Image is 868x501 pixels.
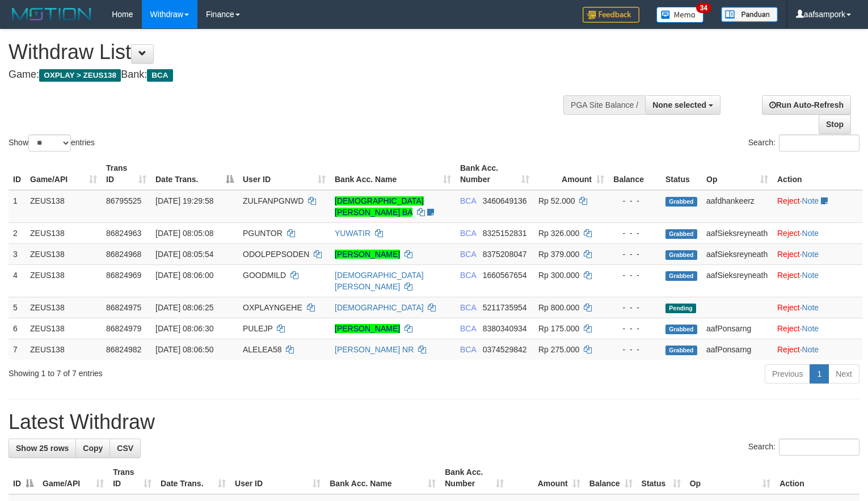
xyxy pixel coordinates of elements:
td: ZEUS138 [26,190,102,223]
input: Search: [779,439,859,456]
span: BCA [460,303,476,312]
h1: Withdraw List [9,41,567,64]
span: [DATE] 08:05:54 [155,250,213,259]
a: Previous [765,364,810,384]
span: BCA [460,271,476,280]
span: CSV [117,444,133,453]
td: aafPonsarng [702,318,773,339]
button: None selected [645,95,720,115]
div: - - - [613,228,656,239]
th: Amount: activate to sort column ascending [534,158,609,190]
a: [DEMOGRAPHIC_DATA][PERSON_NAME] [335,271,424,291]
div: - - - [613,302,656,313]
td: 6 [9,318,26,339]
th: Status [661,158,702,190]
span: BCA [460,229,476,238]
th: Op: activate to sort column ascending [685,462,775,494]
a: YUWATIR [335,229,370,238]
a: Note [802,271,819,280]
td: · [773,222,862,243]
span: Copy 0374529842 to clipboard [483,345,527,354]
th: Game/API: activate to sort column ascending [26,158,102,190]
td: 5 [9,297,26,318]
a: Stop [819,115,851,134]
span: 34 [696,3,711,13]
td: · [773,264,862,297]
a: Reject [777,271,800,280]
td: · [773,339,862,360]
span: BCA [147,69,172,82]
span: Grabbed [665,325,697,334]
img: Button%20Memo.svg [656,7,704,23]
th: Bank Acc. Number: activate to sort column ascending [440,462,508,494]
th: Balance: activate to sort column ascending [585,462,637,494]
td: ZEUS138 [26,264,102,297]
span: PGUNTOR [243,229,283,238]
span: ALELEA58 [243,345,282,354]
span: [DATE] 08:06:25 [155,303,213,312]
a: Note [802,345,819,354]
span: BCA [460,250,476,259]
div: - - - [613,195,656,207]
span: PULEJP [243,324,273,333]
div: - - - [613,270,656,281]
span: Copy 1660567654 to clipboard [483,271,527,280]
span: Grabbed [665,346,697,355]
th: Balance [609,158,661,190]
td: aafSieksreyneath [702,243,773,264]
td: 4 [9,264,26,297]
span: 86824982 [106,345,141,354]
th: Action [773,158,862,190]
a: Note [802,324,819,333]
span: BCA [460,345,476,354]
a: [DEMOGRAPHIC_DATA] [335,303,424,312]
span: Rp 175.000 [538,324,579,333]
th: Game/API: activate to sort column ascending [38,462,108,494]
span: Rp 52.000 [538,196,575,205]
span: Grabbed [665,197,697,207]
span: Copy 8325152831 to clipboard [483,229,527,238]
td: · [773,318,862,339]
th: Date Trans.: activate to sort column ascending [156,462,230,494]
td: ZEUS138 [26,243,102,264]
span: Rp 300.000 [538,271,579,280]
span: ZULFANPGNWD [243,196,304,205]
span: BCA [460,196,476,205]
span: [DATE] 08:06:30 [155,324,213,333]
div: - - - [613,249,656,260]
span: 86824968 [106,250,141,259]
div: PGA Site Balance / [563,95,645,115]
div: Showing 1 to 7 of 7 entries [9,363,353,379]
span: ODOLPEPSODEN [243,250,309,259]
span: Grabbed [665,250,697,260]
span: Copy [83,444,103,453]
span: 86824963 [106,229,141,238]
a: Note [802,229,819,238]
td: 7 [9,339,26,360]
th: ID [9,158,26,190]
a: Reject [777,196,800,205]
a: 1 [810,364,829,384]
div: - - - [613,344,656,355]
th: Trans ID: activate to sort column ascending [108,462,156,494]
a: Reject [777,229,800,238]
a: Show 25 rows [9,439,76,458]
h1: Latest Withdraw [9,411,859,433]
span: Copy 5211735954 to clipboard [483,303,527,312]
th: Op: activate to sort column ascending [702,158,773,190]
span: None selected [652,100,706,110]
th: Status: activate to sort column ascending [637,462,685,494]
h4: Game: Bank: [9,69,567,81]
th: Action [775,462,859,494]
div: - - - [613,323,656,334]
input: Search: [779,134,859,151]
span: BCA [460,324,476,333]
span: 86824975 [106,303,141,312]
span: [DATE] 19:29:58 [155,196,213,205]
label: Show entries [9,134,95,151]
td: aafSieksreyneath [702,222,773,243]
span: GOODMILD [243,271,286,280]
a: Reject [777,303,800,312]
span: Grabbed [665,271,697,281]
a: [PERSON_NAME] [335,250,400,259]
